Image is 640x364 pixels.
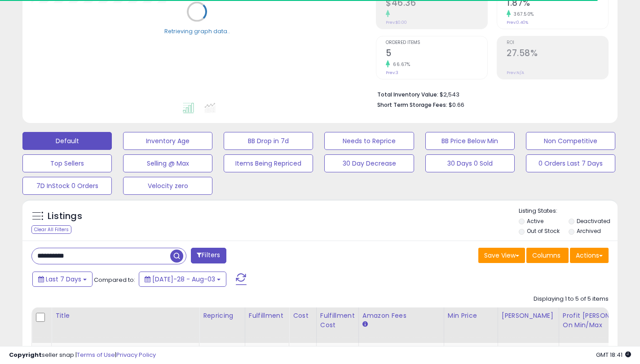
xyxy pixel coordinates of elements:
div: Clear All Filters [31,225,71,234]
button: [DATE]-28 - Aug-03 [139,272,226,287]
span: Ordered Items [386,40,487,45]
strong: Copyright [9,351,42,359]
h2: 5 [386,48,487,60]
button: Velocity zero [123,177,212,195]
label: Active [527,217,543,225]
button: Top Sellers [22,154,112,172]
small: 66.67% [390,61,410,68]
button: Selling @ Max [123,154,212,172]
button: 30 Day Decrease [324,154,414,172]
label: Deactivated [577,217,610,225]
li: $2,543 [377,88,602,99]
div: Title [55,311,195,320]
span: Columns [532,251,561,260]
h5: Listings [48,210,82,223]
button: 30 Days 0 Sold [425,154,515,172]
small: Prev: N/A [507,70,524,75]
button: BB Drop in 7d [224,132,313,150]
small: 367.50% [511,11,534,18]
button: Filters [191,248,226,263]
button: Columns [526,248,569,263]
button: Needs to Reprice [324,132,414,150]
button: Default [22,132,112,150]
small: Prev: 0.40% [507,20,528,25]
span: [DATE]-28 - Aug-03 [152,275,215,284]
span: $0.66 [449,101,464,109]
button: 7D InStock 0 Orders [22,177,112,195]
a: Privacy Policy [116,351,156,359]
b: Total Inventory Value: [377,91,438,98]
label: Out of Stock [527,227,560,235]
span: ROI [507,40,608,45]
a: Terms of Use [77,351,115,359]
button: Inventory Age [123,132,212,150]
div: Fulfillment Cost [320,311,355,330]
div: Displaying 1 to 5 of 5 items [534,295,609,303]
div: Min Price [448,311,494,320]
div: [PERSON_NAME] [502,311,555,320]
p: Listing States: [519,207,618,215]
span: Last 7 Days [46,275,81,284]
label: Archived [577,227,601,235]
button: Non Competitive [526,132,615,150]
h2: 27.58% [507,48,608,60]
button: 0 Orders Last 7 Days [526,154,615,172]
div: Cost [293,311,313,320]
small: Amazon Fees. [362,320,368,329]
div: Repricing [203,311,241,320]
small: Prev: $0.00 [386,20,407,25]
button: Save View [478,248,525,263]
button: Items Being Repriced [224,154,313,172]
span: Compared to: [94,276,135,284]
div: Retrieving graph data.. [164,27,230,35]
button: Last 7 Days [32,272,93,287]
button: BB Price Below Min [425,132,515,150]
span: 2025-08-11 18:41 GMT [596,351,631,359]
div: seller snap | | [9,351,156,360]
b: Short Term Storage Fees: [377,101,447,109]
button: Actions [570,248,609,263]
small: Prev: 3 [386,70,398,75]
div: Fulfillment [249,311,285,320]
div: Amazon Fees [362,311,440,320]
